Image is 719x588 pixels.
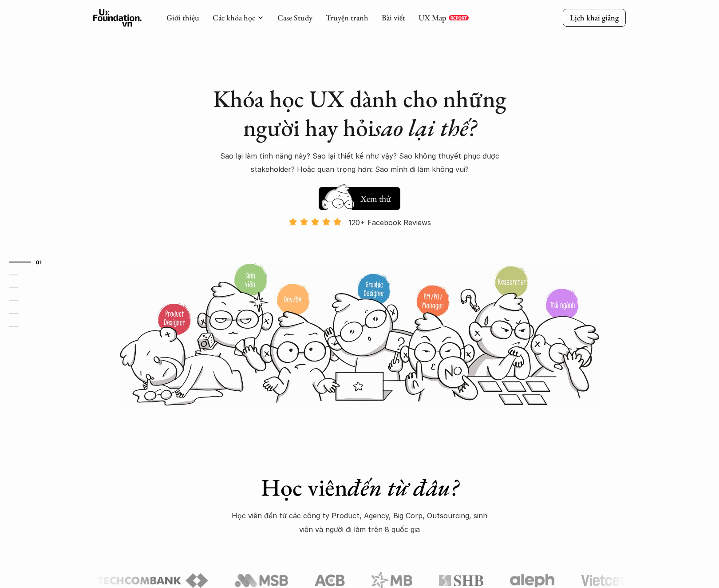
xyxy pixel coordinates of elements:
p: 120+ Facebook Reviews [348,216,431,229]
a: Lịch khai giảng [563,9,626,26]
p: Lịch khai giảng [570,12,619,23]
a: Các khóa học [213,12,255,23]
h1: Học viên [204,473,515,502]
em: sao lại thế? [374,112,476,143]
a: 120+ Facebook Reviews [280,217,439,262]
a: Bài viết [382,12,405,23]
p: REPORT [450,15,467,20]
h5: Xem thử [360,192,391,205]
a: Truyện tranh [326,12,368,23]
a: Case Study [277,12,312,23]
p: Sao lại làm tính năng này? Sao lại thiết kế như vậy? Sao không thuyết phục được stakeholder? Hoặc... [209,149,510,176]
a: REPORT [449,15,469,20]
a: Xem thử [319,183,400,210]
a: 01 [9,257,51,267]
p: Học viên đến từ các công ty Product, Agency, Big Corp, Outsourcing, sinh viên và người đi làm trê... [226,509,493,536]
a: UX Map [419,12,446,23]
strong: 01 [36,258,42,265]
h1: Khóa học UX dành cho những người hay hỏi [204,84,515,142]
a: Giới thiệu [166,12,199,23]
em: đến từ đâu? [348,472,458,503]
